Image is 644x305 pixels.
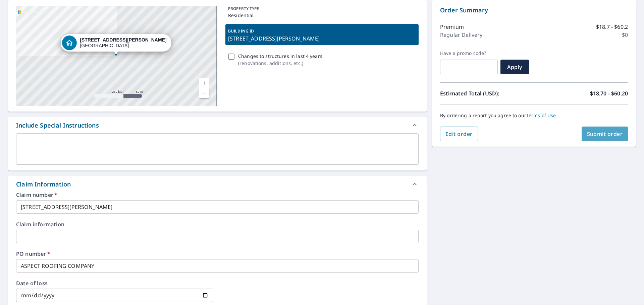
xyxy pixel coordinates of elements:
[80,37,166,49] div: [GEOGRAPHIC_DATA]
[440,23,464,31] p: Premium
[440,6,628,15] p: Order Summary
[506,63,524,71] span: Apply
[440,89,534,97] p: Estimated Total (USD):
[440,112,628,119] p: By ordering a report you agree to our
[16,180,71,189] div: Claim Information
[582,127,628,141] button: Submit order
[228,12,416,19] p: Residential
[16,121,99,130] div: Include Special Instructions
[238,60,322,67] p: ( renovations, additions, etc. )
[587,130,623,138] span: Submit order
[228,28,254,34] p: BUILDING ID
[16,281,213,286] label: Date of loss
[228,6,416,12] p: PROPERTY TYPE
[238,53,322,60] p: Changes to structures in last 4 years
[8,176,427,192] div: Claim Information
[590,89,628,97] p: $18.70 - $60.20
[500,60,529,74] button: Apply
[16,251,419,256] label: PO number
[622,31,628,39] p: $0
[8,117,427,133] div: Include Special Instructions
[596,23,628,31] p: $18.7 - $60.2
[199,78,209,88] a: Current Level 17, Zoom In
[16,222,419,227] label: Claim information
[80,37,166,43] strong: [STREET_ADDRESS][PERSON_NAME]
[440,127,478,141] button: Edit order
[445,130,473,138] span: Edit order
[526,112,556,119] a: Terms of Use
[60,34,171,55] div: Dropped pin, building 1, Residential property, 44 Chad Ct Coralville, IA 52241
[16,192,419,198] label: Claim number
[199,88,209,98] a: Current Level 17, Zoom Out
[440,50,498,56] label: Have a promo code?
[440,31,482,39] p: Regular Delivery
[228,34,416,43] p: [STREET_ADDRESS][PERSON_NAME]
